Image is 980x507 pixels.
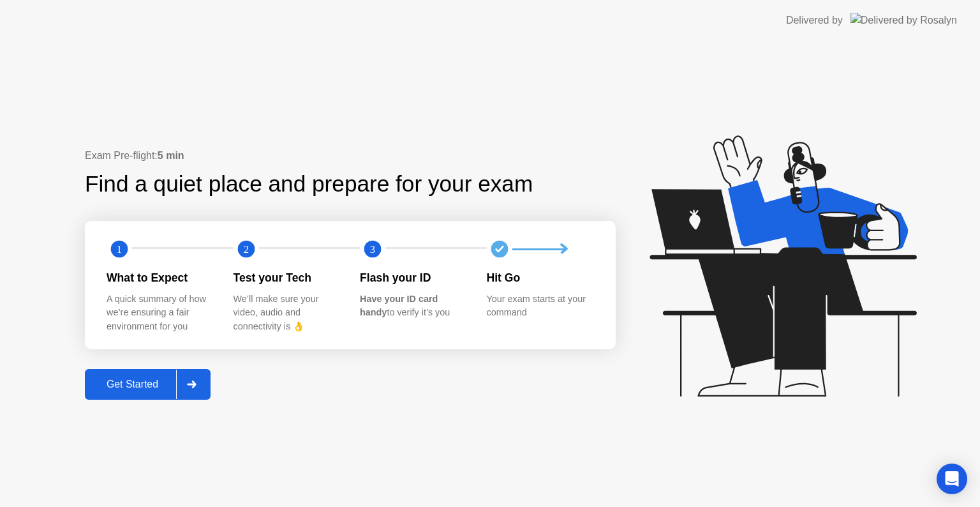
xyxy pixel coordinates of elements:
div: Find a quiet place and prepare for your exam [85,167,535,201]
button: Get Started [85,369,211,400]
div: Exam Pre-flight: [85,148,616,163]
div: What to Expect [107,269,213,286]
div: to verify it’s you [360,292,466,320]
div: We’ll make sure your video, audio and connectivity is 👌 [234,292,340,334]
div: Test your Tech [234,269,340,286]
img: Delivered by Rosalyn [850,13,957,27]
div: Your exam starts at your command [487,292,593,320]
div: Flash your ID [360,269,466,286]
div: Get Started [89,379,176,390]
b: 5 min [158,150,184,161]
div: Delivered by [786,13,843,28]
div: Open Intercom Messenger [937,464,967,494]
div: A quick summary of how we’re ensuring a fair environment for you [107,292,213,334]
text: 2 [243,243,248,255]
text: 1 [117,243,122,255]
b: Have your ID card handy [360,294,438,318]
div: Hit Go [487,269,593,286]
text: 3 [370,243,375,255]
